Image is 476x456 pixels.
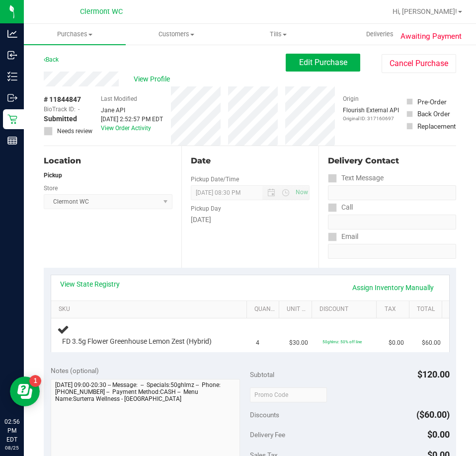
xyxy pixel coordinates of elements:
label: Origin [343,94,359,103]
a: Assign Inventory Manually [346,279,440,296]
a: Unit Price [287,305,308,313]
inline-svg: Outbound [7,93,17,103]
span: Deliveries [353,30,407,39]
span: Customers [126,30,227,39]
span: Edit Purchase [299,58,347,67]
div: Pre-Order [417,97,447,107]
span: BioTrack ID: [44,105,76,114]
div: Jane API [101,106,163,115]
input: Promo Code [250,387,327,402]
span: FD 3.5g Flower Greenhouse Lemon Zest (Hybrid) [62,337,212,346]
span: Hi, [PERSON_NAME]! [393,7,457,15]
div: [DATE] [191,215,310,225]
iframe: Resource center unread badge [29,375,41,387]
a: Discount [319,305,373,313]
button: Cancel Purchase [382,54,456,73]
a: Customers [126,24,228,45]
input: Format: (999) 999-9999 [328,215,456,229]
div: Location [44,155,172,167]
span: Notes (optional) [51,367,99,375]
span: 4 [256,338,259,348]
label: Text Message [328,171,384,185]
div: [DATE] 2:52:57 PM EDT [101,115,163,124]
a: Back [44,56,59,63]
span: # 11844847 [44,94,81,105]
label: Last Modified [101,94,137,103]
span: Tills [228,30,329,39]
a: Purchases [24,24,126,45]
label: Email [328,229,358,244]
a: Tills [228,24,329,45]
span: $30.00 [289,338,308,348]
span: $120.00 [417,369,450,380]
div: Date [191,155,310,167]
span: $0.00 [427,429,450,440]
inline-svg: Reports [7,136,17,146]
span: View Profile [134,74,173,84]
div: Back Order [417,109,450,119]
p: Original ID: 317160697 [343,115,399,122]
a: View Order Activity [101,125,151,132]
iframe: Resource center [10,377,40,406]
span: - [78,105,79,114]
span: Purchases [24,30,126,39]
span: Awaiting Payment [400,31,462,42]
button: Edit Purchase [286,54,360,72]
a: Tax [385,305,405,313]
a: Total [417,305,438,313]
p: 02:56 PM EDT [4,417,19,444]
inline-svg: Analytics [7,29,17,39]
label: Call [328,200,353,215]
span: Subtotal [250,371,274,379]
span: Submitted [44,114,77,124]
p: 08/25 [4,444,19,452]
label: Pickup Date/Time [191,175,239,184]
div: Replacement [417,121,456,131]
span: 50ghlmz: 50% off line [322,339,362,344]
span: Needs review [57,127,92,136]
inline-svg: Retail [7,114,17,124]
span: Delivery Fee [250,431,285,439]
label: Pickup Day [191,204,221,213]
span: ($60.00) [416,409,450,420]
a: Quantity [254,305,275,313]
div: Flourish External API [343,106,399,122]
a: Deliveries [329,24,431,45]
div: Delivery Contact [328,155,456,167]
input: Format: (999) 999-9999 [328,185,456,200]
span: $0.00 [389,338,404,348]
span: Clermont WC [80,7,123,16]
span: $60.00 [422,338,441,348]
span: Discounts [250,406,279,424]
label: Store [44,184,58,193]
a: SKU [59,305,242,313]
strong: Pickup [44,172,62,179]
inline-svg: Inbound [7,50,17,60]
inline-svg: Inventory [7,72,17,81]
a: View State Registry [60,279,120,289]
